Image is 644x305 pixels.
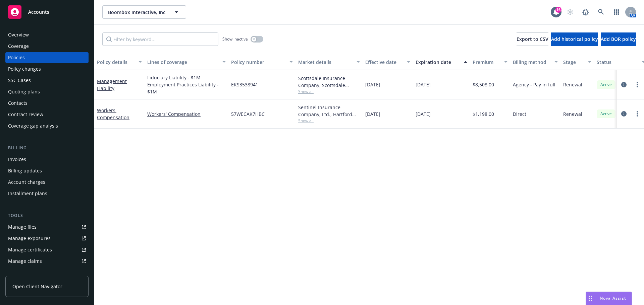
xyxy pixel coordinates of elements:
div: Contacts [8,98,28,108]
div: Market details [298,59,353,66]
a: Policies [5,52,89,63]
a: Management Liability [97,78,127,91]
a: more [633,110,641,118]
div: Coverage [8,41,29,52]
div: Policy number [231,59,285,66]
span: [DATE] [416,81,431,88]
span: [DATE] [365,110,380,118]
a: Manage BORs [5,267,89,278]
div: Tools [5,212,89,219]
a: Employment Practices Liability - $1M [147,81,226,95]
div: Effective date [365,59,403,66]
a: Coverage gap analysis [5,121,89,131]
div: 16 [555,7,561,13]
span: Show all [298,89,360,94]
div: Quoting plans [8,86,40,97]
button: Expiration date [413,54,470,70]
div: Manage exposures [8,233,51,244]
div: Billing method [513,59,550,66]
div: Coverage gap analysis [8,121,58,131]
a: Manage files [5,222,89,232]
button: Policy details [94,54,145,70]
div: Sentinel Insurance Company, Ltd., Hartford Insurance Group [298,104,360,118]
a: Overview [5,29,89,40]
div: Lines of coverage [147,59,218,66]
a: Switch app [610,5,623,19]
a: Report a Bug [579,5,592,19]
span: Active [599,82,613,88]
div: Manage BORs [8,267,40,278]
span: Show inactive [222,36,248,42]
a: Manage certificates [5,244,89,255]
span: 57WECAK7HBC [231,110,265,118]
a: Invoices [5,154,89,165]
div: Contract review [8,109,43,120]
a: Account charges [5,177,89,187]
div: Installment plans [8,188,47,199]
button: Export to CSV [517,32,548,46]
div: Policy changes [8,64,41,74]
div: Expiration date [416,59,460,66]
div: Manage claims [8,256,42,266]
div: Invoices [8,154,26,165]
span: $1,198.00 [473,110,494,118]
div: Account charges [8,177,45,187]
span: Renewal [563,81,582,88]
span: $8,508.00 [473,81,494,88]
a: SSC Cases [5,75,89,86]
button: Stage [560,54,594,70]
a: more [633,81,641,89]
span: [DATE] [416,110,431,118]
span: Agency - Pay in full [513,81,555,88]
button: Market details [296,54,363,70]
span: Renewal [563,110,582,118]
span: EKS3538941 [231,81,258,88]
button: Boombox Interactive, Inc [102,5,186,19]
a: Coverage [5,41,89,52]
div: Billing [5,145,89,151]
span: Accounts [28,9,49,15]
button: Effective date [363,54,413,70]
span: Show all [298,118,360,124]
button: Lines of coverage [145,54,228,70]
input: Filter by keyword... [102,32,218,46]
span: Active [599,111,613,117]
div: Status [597,59,638,66]
div: SSC Cases [8,75,31,86]
span: [DATE] [365,81,380,88]
div: Policy details [97,59,135,66]
div: Stage [563,59,584,66]
a: Workers' Compensation [147,110,226,118]
span: Nova Assist [600,295,626,301]
div: Policies [8,52,25,63]
a: Quoting plans [5,86,89,97]
a: Contacts [5,98,89,108]
span: Boombox Interactive, Inc [108,9,166,16]
a: Fiduciary Liability - $1M [147,74,226,81]
button: Add historical policy [551,32,598,46]
button: Policy number [228,54,296,70]
a: Start snowing [563,5,577,19]
a: Installment plans [5,188,89,199]
a: circleInformation [620,110,628,118]
span: Add BOR policy [601,36,636,42]
span: Direct [513,110,526,118]
a: Billing updates [5,165,89,176]
div: Premium [473,59,500,66]
div: Manage files [8,222,37,232]
div: Drag to move [586,292,594,305]
button: Billing method [510,54,560,70]
a: Policy changes [5,64,89,74]
a: Manage claims [5,256,89,266]
a: Workers' Compensation [97,107,129,121]
div: Manage certificates [8,244,52,255]
span: Open Client Navigator [12,283,62,290]
a: Search [594,5,608,19]
button: Add BOR policy [601,32,636,46]
a: circleInformation [620,81,628,89]
span: Add historical policy [551,36,598,42]
div: Overview [8,29,29,40]
a: Manage exposures [5,233,89,244]
a: Contract review [5,109,89,120]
